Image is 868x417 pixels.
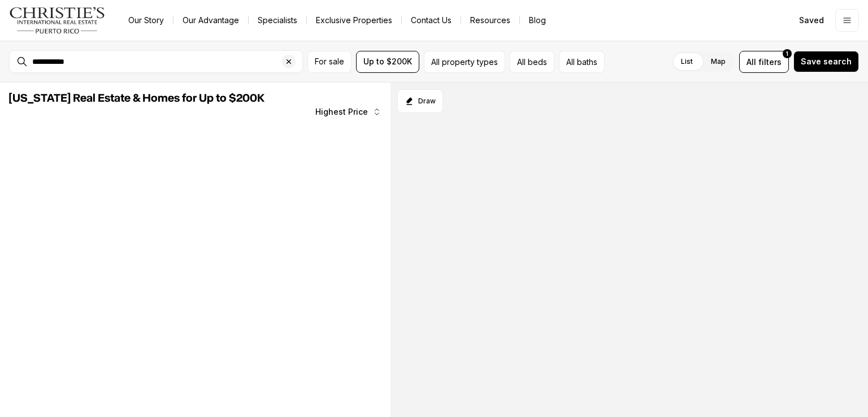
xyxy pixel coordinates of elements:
a: Resources [461,12,519,28]
span: Up to $200K [363,57,412,66]
button: All property types [424,51,505,73]
a: Our Story [119,12,173,28]
label: Map [702,51,735,72]
button: For sale [307,51,351,73]
span: Saved [799,16,824,25]
button: Highest Price [309,101,388,123]
a: Blog [520,12,555,28]
button: Allfilters1 [739,51,789,73]
button: Open menu [835,9,859,32]
span: All [747,56,756,68]
span: filters [758,56,782,68]
span: [US_STATE] Real Estate & Homes for Up to $200K [9,93,264,104]
label: List [672,51,702,72]
button: Clear search input [282,51,302,72]
img: logo [9,7,106,34]
span: 1 [786,49,788,58]
button: Contact Us [402,12,461,28]
button: Save search [793,51,859,72]
button: All baths [559,51,605,73]
a: Saved [792,9,831,32]
span: Save search [801,57,852,66]
button: Up to $200K [356,51,419,73]
a: Exclusive Properties [307,12,401,28]
a: Our Advantage [173,12,248,28]
button: Start drawing [397,89,443,113]
span: Highest Price [315,107,368,116]
button: All beds [510,51,554,73]
span: For sale [315,57,344,66]
a: Specialists [249,12,306,28]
